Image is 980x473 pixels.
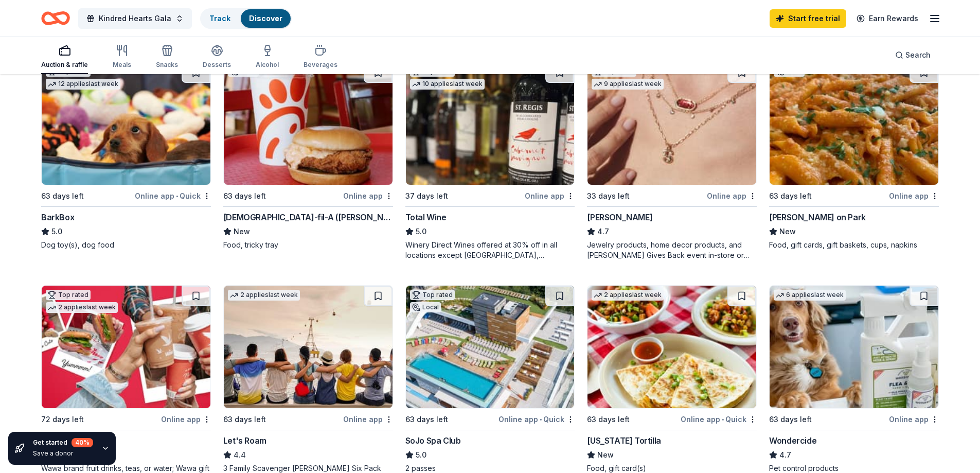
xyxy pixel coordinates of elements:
div: 63 days left [41,190,84,202]
div: Snacks [156,61,178,69]
a: Start free trial [770,9,846,28]
span: 5.0 [416,449,426,461]
img: Image for Total Wine [406,62,575,185]
span: 4.7 [597,225,609,238]
div: 2 applies last week [228,290,300,301]
img: Image for Chick-fil-A (Ramsey) [224,62,393,185]
div: 33 days left [587,190,630,202]
div: Online app [343,189,393,202]
img: Image for Let's Roam [224,286,393,408]
div: Alcohol [256,61,279,69]
div: Wondercide [769,434,816,447]
img: Image for Wawa Foundation [42,286,210,408]
div: 40 % [72,438,93,447]
div: Winery Direct Wines offered at 30% off in all locations except [GEOGRAPHIC_DATA], [GEOGRAPHIC_DAT... [405,240,575,260]
a: Track [209,14,230,23]
div: 37 days left [405,190,448,202]
div: Dog toy(s), dog food [41,240,211,250]
span: Search [905,49,931,61]
button: Kindred Hearts Gala [78,8,192,29]
div: Online app Quick [498,413,575,426]
a: Image for Chick-fil-A (Ramsey)Local63 days leftOnline app[DEMOGRAPHIC_DATA]-fil-A ([PERSON_NAME])... [223,62,393,250]
button: Alcohol [256,40,279,74]
div: [PERSON_NAME] on Park [769,211,866,223]
div: Top rated [410,290,455,300]
div: 9 applies last week [592,79,664,90]
div: Total Wine [405,211,447,223]
img: Image for BarkBox [42,62,210,185]
a: Home [41,6,70,30]
a: Image for BarkBoxTop rated12 applieslast week63 days leftOnline app•QuickBarkBox5.0Dog toy(s), do... [41,62,211,250]
span: New [234,225,250,238]
span: New [597,449,614,461]
div: 72 days left [41,413,84,426]
button: TrackDiscover [200,8,292,29]
img: Image for SoJo Spa Club [406,286,575,408]
div: Desserts [203,61,231,69]
div: [DEMOGRAPHIC_DATA]-fil-A ([PERSON_NAME]) [223,211,393,223]
span: • [540,415,542,424]
a: Discover [249,14,282,23]
div: Online app Quick [135,189,211,202]
div: [US_STATE] Tortilla [587,434,661,447]
div: Local [410,302,441,312]
div: Auction & raffle [41,61,88,69]
div: 6 applies last week [774,290,846,301]
button: Beverages [304,40,337,74]
div: Online app [707,189,757,202]
span: 5.0 [416,225,426,238]
div: Food, tricky tray [223,240,393,250]
div: 63 days left [405,413,448,426]
button: Search [887,45,939,65]
div: 63 days left [769,190,812,202]
div: Online app [525,189,575,202]
a: Image for Total WineTop rated10 applieslast week37 days leftOnline appTotal Wine5.0Winery Direct ... [405,62,575,260]
div: Online app [161,413,211,426]
span: 4.7 [779,449,791,461]
div: Food, gift cards, gift baskets, cups, napkins [769,240,939,250]
div: 63 days left [223,190,266,202]
span: 4.4 [234,449,246,461]
div: Jewelry products, home decor products, and [PERSON_NAME] Gives Back event in-store or online (or ... [587,240,757,260]
button: Desserts [203,40,231,74]
div: Save a donor [33,449,93,458]
button: Auction & raffle [41,40,88,74]
div: Online app Quick [681,413,757,426]
div: BarkBox [41,211,74,223]
div: Online app [343,413,393,426]
div: Meals [113,61,131,69]
span: Kindred Hearts Gala [99,12,171,25]
a: Earn Rewards [850,9,924,28]
span: • [722,415,724,424]
button: Snacks [156,40,178,74]
img: Image for Wondercide [770,286,938,408]
div: 10 applies last week [410,79,485,90]
span: 5.0 [51,225,62,238]
div: Online app [889,189,939,202]
div: [PERSON_NAME] [587,211,652,223]
div: Top rated [46,290,91,300]
div: 12 applies last week [46,79,120,90]
div: 2 applies last week [592,290,664,301]
div: Let's Roam [223,434,266,447]
img: Image for Matera’s on Park [770,62,938,185]
a: Image for Matera’s on ParkLocal63 days leftOnline app[PERSON_NAME] on ParkNewFood, gift cards, gi... [769,62,939,250]
img: Image for California Tortilla [587,286,756,408]
span: New [779,225,796,238]
div: 63 days left [223,413,266,426]
img: Image for Kendra Scott [587,62,756,185]
span: • [176,192,178,200]
div: Online app [889,413,939,426]
div: Get started [33,438,93,447]
div: Beverages [304,61,337,69]
a: Image for Kendra ScottTop rated9 applieslast week33 days leftOnline app[PERSON_NAME]4.7Jewelry pr... [587,62,757,260]
div: 63 days left [587,413,630,426]
div: SoJo Spa Club [405,434,461,447]
div: 63 days left [769,413,812,426]
button: Meals [113,40,131,74]
div: 2 applies last week [46,302,118,313]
